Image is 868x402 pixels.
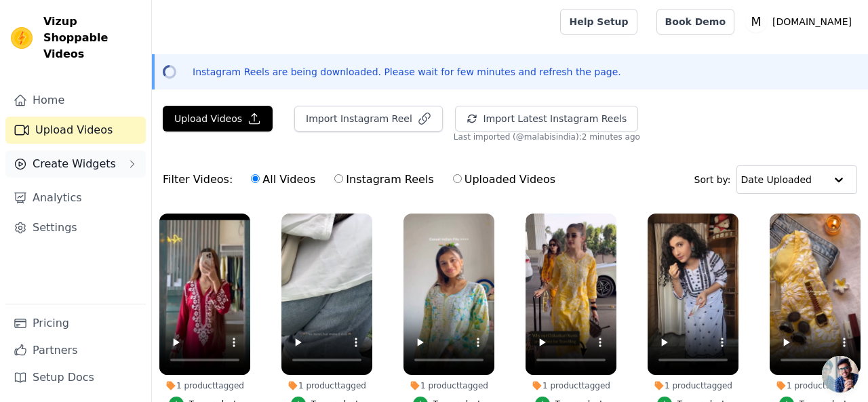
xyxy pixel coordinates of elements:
label: Instagram Reels [334,171,434,188]
button: Import Instagram Reel [294,106,443,132]
span: Create Widgets [33,156,116,172]
a: Analytics [5,184,146,212]
text: M [751,15,762,28]
button: M [DOMAIN_NAME] [745,9,857,34]
label: Uploaded Videos [452,171,556,188]
p: Instagram Reels are being downloaded. Please wait for few minutes and refresh the page. [193,65,621,79]
div: 1 product tagged [281,380,372,391]
button: Upload Videos [163,106,273,132]
p: [DOMAIN_NAME] [767,9,857,34]
div: 1 product tagged [526,380,616,391]
div: Sort by: [694,165,858,194]
a: Home [5,87,146,114]
input: All Videos [251,174,260,183]
a: Help Setup [560,9,637,35]
span: Last imported (@ malabisindia ): 2 minutes ago [454,132,640,142]
div: 1 product tagged [403,380,494,391]
span: Vizup Shoppable Videos [43,14,140,62]
a: Pricing [5,310,146,337]
a: Settings [5,214,146,241]
div: 1 product tagged [159,380,250,391]
a: Partners [5,337,146,364]
div: 1 product tagged [648,380,738,391]
input: Uploaded Videos [453,174,462,183]
img: Vizup [11,27,33,49]
a: Setup Docs [5,364,146,391]
div: 1 product tagged [770,380,861,391]
a: Upload Videos [5,117,146,144]
div: Filter Videos: [163,164,563,195]
button: Import Latest Instagram Reels [455,106,638,132]
button: Create Widgets [5,150,146,178]
a: Book Demo [656,9,734,35]
input: Instagram Reels [334,174,343,183]
a: Open chat [822,356,859,393]
label: All Videos [250,171,316,188]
